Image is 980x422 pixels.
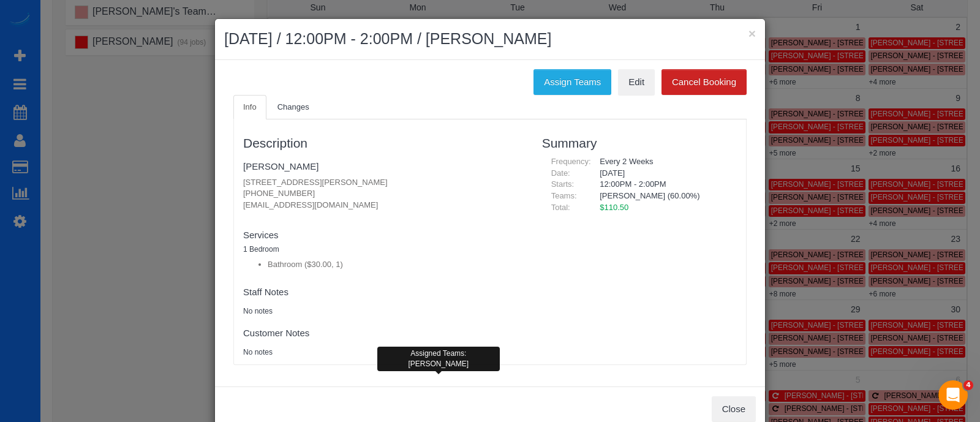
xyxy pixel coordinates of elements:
[618,69,655,95] a: Edit
[243,230,524,241] h4: Services
[600,203,628,212] span: $110.50
[243,136,524,150] h3: Description
[268,259,524,271] li: Bathroom ($30.00, 1)
[243,102,257,111] span: Info
[963,380,973,390] span: 4
[533,69,611,95] button: Assign Teams
[590,168,737,179] div: [DATE]
[243,347,524,358] pre: No notes
[590,179,737,190] div: 12:00PM - 2:00PM
[243,177,524,211] p: [STREET_ADDRESS][PERSON_NAME] [PHONE_NUMBER] [EMAIL_ADDRESS][DOMAIN_NAME]
[243,246,524,254] h5: 1 Bedroom
[938,380,968,410] iframe: Intercom live chat
[233,95,266,120] a: Info
[243,328,524,339] h4: Customer Notes
[377,347,500,371] div: Assigned Teams: [PERSON_NAME]
[551,203,570,212] span: Total:
[243,161,318,171] a: [PERSON_NAME]
[268,95,319,120] a: Changes
[542,136,737,150] h3: Summary
[243,306,524,317] pre: No notes
[551,157,591,166] span: Frequency:
[712,396,756,422] button: Close
[243,287,524,298] h4: Staff Notes
[600,190,728,202] li: [PERSON_NAME] (60.00%)
[661,69,747,95] button: Cancel Booking
[590,156,737,168] div: Every 2 Weeks
[551,191,577,200] span: Teams:
[551,179,575,189] span: Starts:
[277,102,309,111] span: Changes
[748,27,756,40] button: ×
[224,28,756,50] h2: [DATE] / 12:00PM - 2:00PM / [PERSON_NAME]
[551,168,570,178] span: Date:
